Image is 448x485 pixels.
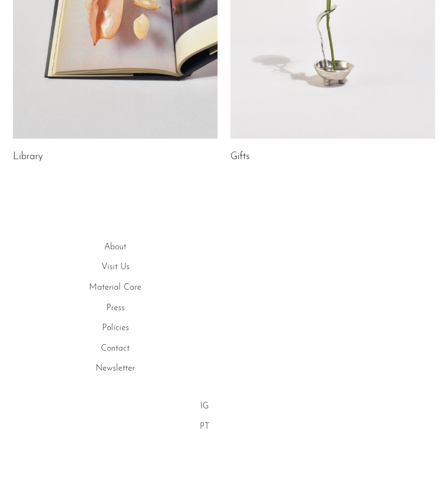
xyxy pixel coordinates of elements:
[13,241,218,376] ul: Quick links
[230,152,250,162] a: Gifts
[191,400,218,434] ul: Social Medias
[102,324,129,332] a: Policies
[200,402,209,411] a: IG
[106,304,125,312] a: Press
[89,283,141,292] a: Material Care
[104,243,126,251] a: About
[101,263,130,271] a: Visit Us
[200,422,209,431] a: PT
[101,344,130,353] a: Contact
[96,364,135,373] a: Newsletter
[13,152,43,162] a: Library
